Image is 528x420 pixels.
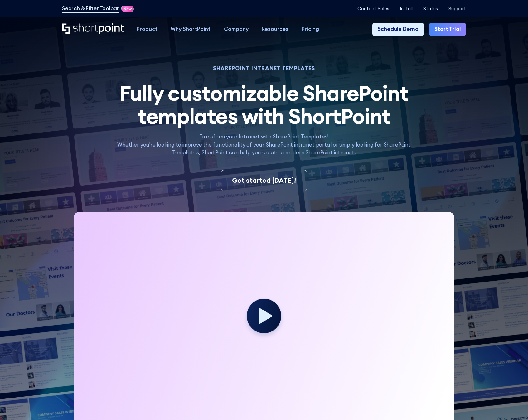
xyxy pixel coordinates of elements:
[109,66,418,71] h1: SHAREPOINT INTRANET TEMPLATES
[120,80,409,129] span: Fully customizable SharePoint templates with ShortPoint
[62,23,124,35] a: Home
[302,25,319,33] div: Pricing
[429,23,466,36] a: Start Trial
[62,5,119,12] a: Search & Filter Toolbar
[357,6,389,11] a: Contact Sales
[448,6,466,11] a: Support
[400,6,413,11] a: Install
[372,23,424,36] a: Schedule Demo
[109,133,418,157] p: Transform your Intranet with SharePoint Templates! Whether you're looking to improve the function...
[224,25,249,33] div: Company
[497,390,528,420] iframe: Chat Widget
[295,23,326,36] a: Pricing
[171,25,211,33] div: Why ShortPoint
[262,25,288,33] div: Resources
[164,23,217,36] a: Why ShortPoint
[423,6,438,11] a: Status
[217,23,255,36] a: Company
[232,176,296,186] div: Get started [DATE]!
[130,23,164,36] a: Product
[221,170,307,191] a: Get started [DATE]!
[255,23,295,36] a: Resources
[137,25,157,33] div: Product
